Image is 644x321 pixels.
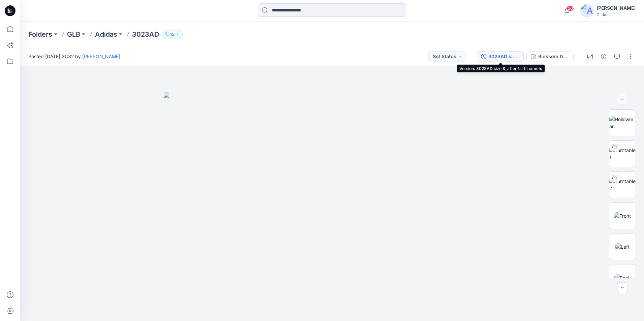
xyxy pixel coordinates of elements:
[170,31,174,38] p: 15
[488,53,519,60] div: 3023AD size S_after 1st fit cmmts
[164,93,501,321] img: eyJhbGciOiJIUzI1NiIsImtpZCI6IjAiLCJzbHQiOiJzZXMiLCJ0eXAiOiJKV1QifQ.eyJkYXRhIjp7InR5cGUiOiJzdG9yYW...
[132,30,159,39] p: 3023AD
[609,178,636,192] img: Turntable 2
[597,4,636,12] div: [PERSON_NAME]
[162,30,183,39] button: 15
[567,6,574,11] span: 20
[526,51,574,62] button: Blossom 03D (Hex #F8BED6)
[597,12,636,17] div: Gildan
[609,147,636,161] img: Turntable 1
[28,30,52,39] a: Folders
[95,30,117,39] a: Adidas
[580,4,594,17] img: avatar
[538,53,569,60] div: Blossom 03D (Hex #F8BED6)
[28,53,120,60] span: Posted [DATE] 21:32 by
[614,274,631,281] img: Back
[614,212,631,219] img: Front
[82,53,120,59] a: [PERSON_NAME]
[615,243,630,250] img: Left
[598,51,609,62] button: Details
[477,51,524,62] button: 3023AD size S_after 1st fit cmmts
[67,30,80,39] a: GLB
[609,116,636,130] img: Hollowman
